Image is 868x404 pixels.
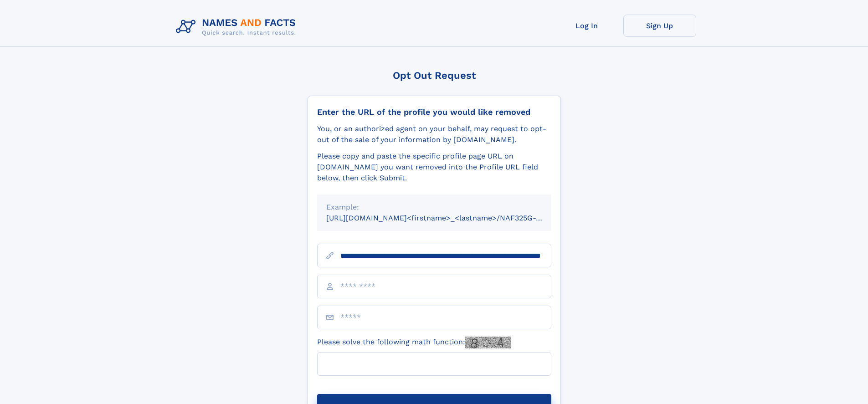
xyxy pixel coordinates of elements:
[172,15,303,39] img: Logo Names and Facts
[308,70,561,81] div: Opt Out Request
[317,107,551,117] div: Enter the URL of the profile you would like removed
[550,15,623,37] a: Log In
[326,214,569,222] small: [URL][DOMAIN_NAME]<firstname>_<lastname>/NAF325G-xxxxxxxx
[317,151,551,184] div: Please copy and paste the specific profile page URL on [DOMAIN_NAME] you want removed into the Pr...
[623,15,696,37] a: Sign Up
[317,123,551,145] div: You, or an authorized agent on your behalf, may request to opt-out of the sale of your informatio...
[326,202,542,213] div: Example:
[317,337,511,348] label: Please solve the following math function:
